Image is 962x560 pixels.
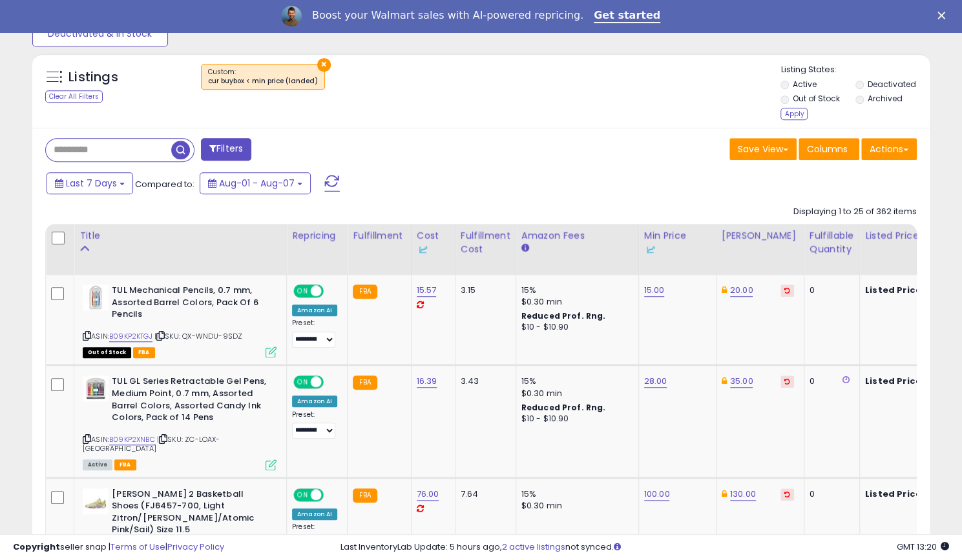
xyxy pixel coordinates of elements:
[780,64,930,76] p: Listing States:
[322,489,342,500] span: OFF
[353,285,377,299] small: FBA
[461,375,506,387] div: 3.43
[810,285,850,296] div: 0
[201,138,251,161] button: Filters
[521,285,629,296] div: 15%
[799,138,859,160] button: Columns
[83,459,112,470] span: All listings currently available for purchase on Amazon
[594,9,660,23] a: Get started
[83,285,109,310] img: 41mS0rgP8dL._SL40_.jpg
[112,375,269,426] b: TUL GL Series Retractable Gel Pens, Medium Point, 0.7 mm, Assorted Barrel Colors, Assorted Candy ...
[353,229,405,243] div: Fulfillment
[47,172,133,194] button: Last 7 Days
[521,322,629,333] div: $10 - $10.90
[133,347,155,358] span: FBA
[521,388,629,399] div: $0.30 min
[793,93,840,104] label: Out of Stock
[868,79,916,90] label: Deactivated
[68,68,118,86] h5: Listings
[154,331,242,341] span: | SKU: QX-WNDU-9SDZ
[780,108,808,120] div: Apply
[461,488,506,500] div: 7.64
[66,177,117,190] span: Last 7 Days
[810,488,850,500] div: 0
[461,285,506,296] div: 3.15
[644,229,711,256] div: Min Price
[793,206,917,218] div: Displaying 1 to 25 of 362 items
[292,395,337,407] div: Amazon AI
[417,243,450,256] div: Some or all of the values in this column are provided from Inventory Lab.
[729,138,797,160] button: Save View
[200,172,311,194] button: Aug-01 - Aug-07
[502,541,565,553] a: 2 active listings
[417,488,439,501] a: 76.00
[292,305,337,316] div: Amazon AI
[83,434,220,454] span: | SKU: ZC-LOAX-[GEOGRAPHIC_DATA]
[13,541,60,553] strong: Copyright
[868,93,903,104] label: Archived
[937,12,950,19] div: Close
[112,285,269,324] b: TUL Mechanical Pencils, 0.7 mm, Assorted Barrel Colors, Pack Of 6 Pencils
[208,67,318,86] span: Custom:
[281,6,302,26] img: Profile image for Adrian
[340,541,949,554] div: Last InventoryLab Update: 5 hours ago, not synced.
[521,488,629,500] div: 15%
[292,410,337,439] div: Preset:
[292,229,342,243] div: Repricing
[417,229,450,256] div: Cost
[644,488,670,501] a: 100.00
[865,284,924,296] b: Listed Price:
[353,488,377,503] small: FBA
[861,138,917,160] button: Actions
[521,414,629,425] div: $10 - $10.90
[83,347,131,358] span: All listings that are currently out of stock and unavailable for purchase on Amazon
[322,286,342,297] span: OFF
[722,229,799,243] div: [PERSON_NAME]
[807,143,848,155] span: Columns
[644,243,711,256] div: Some or all of the values in this column are provided from Inventory Lab.
[83,375,277,468] div: ASIN:
[644,243,657,256] img: InventoryLab Logo
[521,402,606,413] b: Reduced Prof. Rng.
[793,79,817,90] label: Active
[644,375,667,388] a: 28.00
[317,58,331,72] button: ×
[292,319,337,348] div: Preset:
[521,310,606,321] b: Reduced Prof. Rng.
[521,375,629,387] div: 15%
[810,229,854,256] div: Fulfillable Quantity
[521,296,629,308] div: $0.30 min
[417,375,437,388] a: 16.39
[109,434,155,445] a: B09KP2XNBC
[295,286,311,297] span: ON
[114,459,136,470] span: FBA
[112,488,269,539] b: [PERSON_NAME] 2 Basketball Shoes (FJ6457-700, Light Zitron/[PERSON_NAME]/Atomic Pink/Sail) Size 11.5
[45,90,103,103] div: Clear All Filters
[461,229,510,256] div: Fulfillment Cost
[135,178,194,190] span: Compared to:
[897,541,949,553] span: 2025-08-15 13:20 GMT
[110,541,165,553] a: Terms of Use
[109,331,152,342] a: B09KP2KTGJ
[295,489,311,500] span: ON
[292,508,337,520] div: Amazon AI
[167,541,224,553] a: Privacy Policy
[417,243,430,256] img: InventoryLab Logo
[208,77,318,86] div: cur buybox < min price (landed)
[521,229,633,243] div: Amazon Fees
[83,375,109,401] img: 41G6PirUkcL._SL40_.jpg
[83,285,277,356] div: ASIN:
[521,500,629,512] div: $0.30 min
[322,377,342,388] span: OFF
[865,488,924,500] b: Listed Price:
[295,377,311,388] span: ON
[730,375,753,388] a: 35.00
[219,177,295,190] span: Aug-01 - Aug-07
[353,375,377,390] small: FBA
[13,541,224,554] div: seller snap | |
[417,284,437,297] a: 15.57
[730,284,753,297] a: 20.00
[32,21,168,46] button: Deactivated & In Stock
[79,229,281,243] div: Title
[810,375,850,387] div: 0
